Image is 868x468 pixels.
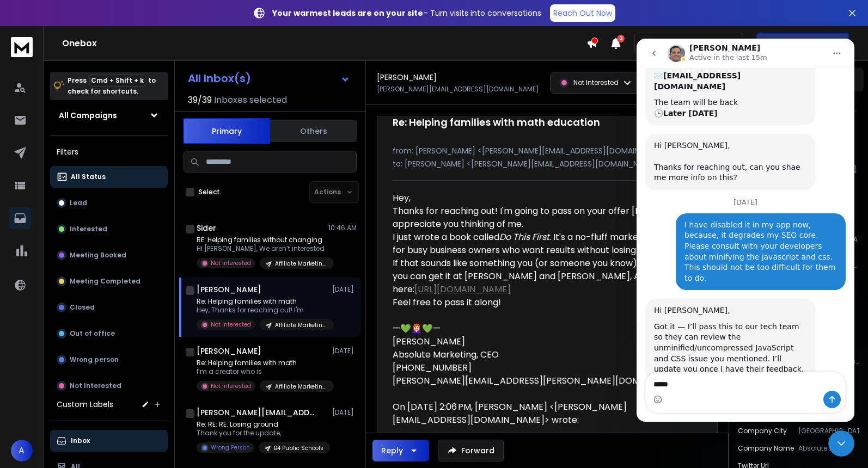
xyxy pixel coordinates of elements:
[393,205,693,231] p: Thanks for reaching out! I'm going to pass on your offer [DATE], but I appreciate you thinking of...
[197,429,327,438] p: Thank you for the update,
[393,335,693,387] div: [PERSON_NAME]
[197,236,327,244] p: RE: Helping families without changing
[438,440,504,461] button: Forward
[199,188,220,196] label: Select
[828,430,854,457] iframe: Intercom live chat
[50,192,168,214] button: Lead
[272,8,541,19] p: – Turn visits into conversations
[573,78,619,87] p: Not Interested
[183,118,270,144] button: Primary
[50,430,168,452] button: Inbox
[70,381,121,390] p: Not Interested
[188,73,251,84] h1: All Inbox(s)
[89,74,145,87] span: Cmd + Shift + k
[393,322,693,387] div: —💚👩🏻‍🦰💚—
[274,444,323,452] p: B4 Public Schools
[197,359,327,367] p: Re: Helping families with math
[381,445,403,456] div: Reply
[70,277,140,286] p: Meeting Completed
[756,33,849,54] button: Get Free Credits
[197,367,327,376] p: I’m a creator who is
[275,321,327,329] p: Affiliate Marketing for Bloggers 2
[641,38,711,49] p: [PERSON_NAME]
[499,231,549,243] em: Do This First
[328,224,357,232] p: 10:46 AM
[57,399,113,410] h3: Custom Labels
[377,85,539,94] p: [PERSON_NAME][EMAIL_ADDRESS][DOMAIN_NAME]
[68,75,156,97] p: Press to check for shortcuts.
[50,218,168,240] button: Interested
[275,383,327,391] p: Affiliate Marketing for Bloggers 2
[393,115,600,130] h1: Re: Helping families with math education
[377,72,437,83] h1: [PERSON_NAME]
[50,244,168,266] button: Meeting Booked
[197,420,327,429] p: Re: RE: RE: Losing ground
[275,260,327,268] p: Affiliate Marketing for Bloggers 2
[393,361,693,374] div: [PHONE_NUMBER]
[71,173,106,181] p: All Status
[70,329,115,338] p: Out of office
[197,306,327,315] p: Hey, Thanks for reaching out! I'm
[270,119,357,143] button: Others
[11,440,33,461] button: A
[71,436,90,445] p: Inbox
[393,145,702,156] p: from: [PERSON_NAME] <[PERSON_NAME][EMAIL_ADDRESS][DOMAIN_NAME]>
[197,346,261,356] h1: [PERSON_NAME]
[372,440,429,461] button: Reply
[393,192,693,205] p: Hey,
[70,225,107,233] p: Interested
[211,444,250,452] p: Wrong Person
[211,382,251,390] p: Not Interested
[197,223,216,233] h1: Sider
[798,427,859,435] p: [GEOGRAPHIC_DATA]
[50,349,168,371] button: Wrong person
[414,283,511,295] a: [URL][DOMAIN_NAME]
[62,37,586,50] h1: Onebox
[738,444,794,453] p: Company Name
[188,94,212,107] span: 39 / 39
[50,144,168,159] h3: Filters
[50,270,168,292] button: Meeting Completed
[11,37,33,57] img: logo
[393,296,693,309] p: Feel free to pass it along!
[179,67,359,89] button: All Inbox(s)
[617,35,625,42] span: 2
[637,39,854,422] iframe: Intercom live chat
[393,158,702,169] p: to: [PERSON_NAME] <[PERSON_NAME][EMAIL_ADDRESS][DOMAIN_NAME]>
[70,303,95,312] p: Closed
[197,284,261,295] h1: [PERSON_NAME]
[70,199,87,207] p: Lead
[332,408,357,417] p: [DATE]
[332,347,357,355] p: [DATE]
[550,4,615,22] a: Reach Out Now
[197,244,327,253] p: Hi [PERSON_NAME], We aren’t interested
[779,38,841,49] p: Get Free Credits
